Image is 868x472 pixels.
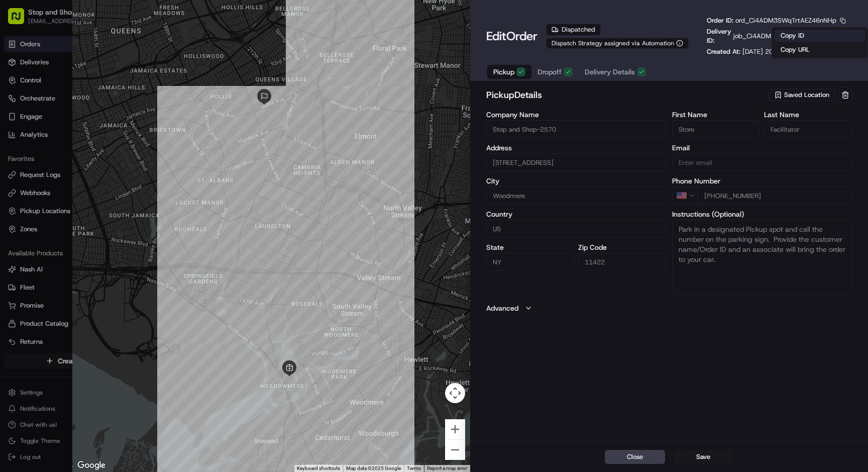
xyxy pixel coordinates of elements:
img: 1736555255976-a54dd68f-1ca7-489b-9aae-adbdc363a1c4 [20,183,28,192]
img: Matthew Saporito [10,173,26,190]
div: 📗 [10,226,18,234]
span: API Documentation [95,225,161,235]
a: Terms (opens in new tab) [407,465,421,471]
button: Copy ID [774,30,865,42]
input: Enter first name [672,120,760,138]
div: We're available if you need us! [45,106,138,114]
img: Google [75,459,108,472]
input: Enter company name [486,120,666,138]
textarea: Park in a designated Pickup spot and call the number on the parking sign. Provide the customer na... [672,220,852,295]
p: Order ID: [707,16,836,25]
img: 1736555255976-a54dd68f-1ca7-489b-9aae-adbdc363a1c4 [20,156,28,164]
span: Pylon [100,249,122,257]
label: Phone Number [672,177,852,184]
div: 💻 [85,226,93,234]
button: See all [156,129,183,141]
span: [DATE] 20:52 [742,47,783,56]
span: • [83,156,87,164]
span: Dropoff [537,67,562,77]
img: 1736555255976-a54dd68f-1ca7-489b-9aae-adbdc363a1c4 [10,96,28,114]
img: Matthew Saporito [10,146,26,162]
span: Delivery Details [585,67,635,77]
label: Address [486,144,666,151]
input: Enter last name [764,120,852,138]
label: Company Name [486,111,666,118]
h2: pickup Details [486,88,767,102]
button: Saved Location [769,88,836,102]
span: Saved Location [784,90,829,100]
a: 📗Knowledge Base [6,221,81,239]
input: Enter email [672,153,852,171]
span: [DATE] [89,156,110,164]
input: Enter zip code [578,253,666,271]
div: Dispatched [546,24,601,36]
div: Past conversations [10,131,67,139]
img: Nash [10,10,30,30]
input: Enter phone number [698,186,852,205]
input: Enter country [486,220,666,238]
label: State [486,244,574,251]
p: Welcome 👋 [10,40,183,56]
a: job_Ci4ADM3SWqTrtAEZ46nNHp [733,32,841,41]
label: Zip Code [578,244,666,251]
input: Enter city [486,186,666,205]
a: Open this area in Google Maps (opens a new window) [75,459,108,472]
button: Zoom in [445,419,465,439]
button: Start new chat [171,99,183,111]
button: Close [605,450,665,464]
span: Dispatch Strategy assigned via Automation [552,39,674,47]
button: Keyboard shortcuts [297,465,340,472]
button: Save [673,450,733,464]
button: Zoom out [445,440,465,460]
span: [PERSON_NAME] [31,156,81,164]
span: • [83,183,87,191]
label: Advanced [486,303,518,313]
span: [DATE] [89,183,110,191]
img: 3855928211143_97847f850aaaf9af0eff_72.jpg [21,96,39,114]
a: Powered byPylon [71,249,122,257]
div: Delivery ID: [707,27,852,45]
span: job_Ci4ADM3SWqTrtAEZ46nNHp [733,32,834,41]
button: Map camera controls [445,383,465,403]
span: [PERSON_NAME] [31,183,81,191]
input: Enter state [486,253,574,271]
label: Country [486,211,666,218]
p: Created At: [707,47,783,56]
label: Email [672,144,852,151]
label: Last Name [764,111,852,118]
button: Dispatch Strategy assigned via Automation [546,38,689,49]
div: Start new chat [45,96,165,106]
button: Copy URL [774,44,865,56]
label: Instructions (Optional) [672,211,852,218]
button: Advanced [486,303,852,313]
h1: Edit [486,28,537,44]
a: Report a map error [427,465,467,471]
label: First Name [672,111,760,118]
label: City [486,177,666,184]
span: Order [506,28,537,44]
input: Got a question? Start typing here... [26,65,181,75]
span: Knowledge Base [20,225,77,235]
input: 253-01 Rockaway Blvd, Woodmere, NY 11422, US [486,153,666,171]
span: Pickup [493,67,514,77]
span: ord_Ci4ADM3SWqTrtAEZ46nNHp [735,16,836,25]
span: Map data ©2025 Google [346,465,401,471]
a: 💻API Documentation [81,221,165,239]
